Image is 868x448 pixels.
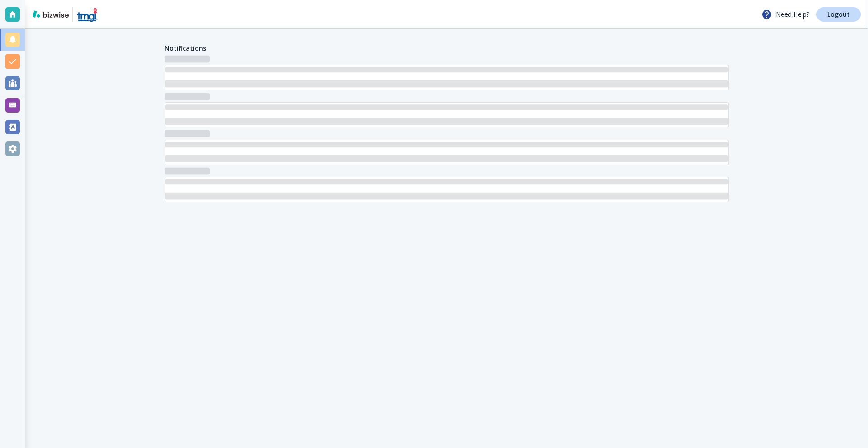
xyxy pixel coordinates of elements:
h4: Notifications [165,43,206,53]
img: TMGI HAZMAT [76,7,98,22]
img: bizwise [33,10,69,18]
p: Need Help? [761,9,809,20]
a: Logout [816,7,861,22]
p: Logout [827,11,850,18]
